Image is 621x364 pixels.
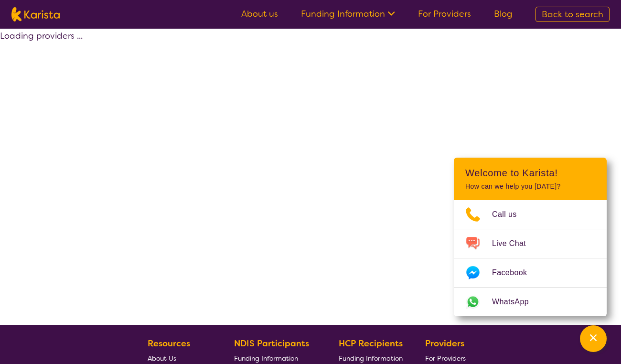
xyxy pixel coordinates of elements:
b: HCP Recipients [339,338,403,349]
span: Back to search [542,9,603,20]
span: Funding Information [234,354,298,363]
b: NDIS Participants [234,338,309,349]
img: Karista logo [11,7,60,21]
a: Blog [494,8,513,20]
span: Funding Information [339,354,403,363]
a: Funding Information [301,8,395,20]
span: Facebook [492,266,538,280]
span: WhatsApp [492,295,540,309]
span: About Us [148,354,176,363]
b: Providers [425,338,464,349]
div: Channel Menu [454,158,607,316]
a: For Providers [418,8,471,20]
span: Live Chat [492,236,537,251]
button: Channel Menu [580,325,607,352]
a: Web link opens in a new tab. [454,288,607,316]
h2: Welcome to Karista! [465,167,595,179]
span: Call us [492,207,528,222]
a: About us [241,8,278,20]
a: Back to search [535,7,610,22]
ul: Choose channel [454,200,607,316]
b: Resources [148,338,190,349]
p: How can we help you [DATE]? [465,182,595,191]
span: For Providers [425,354,466,363]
